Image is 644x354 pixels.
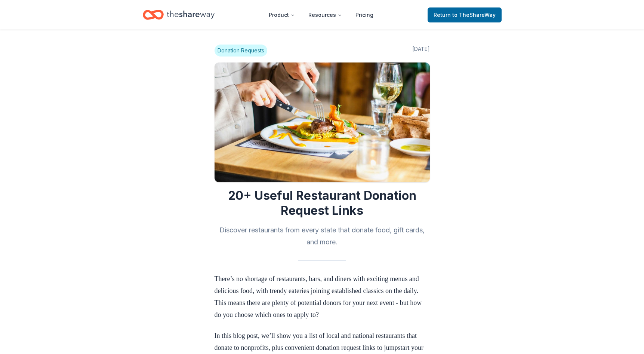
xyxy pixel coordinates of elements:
h1: 20+ Useful Restaurant Donation Request Links [215,188,430,218]
button: Product [263,7,301,22]
span: to TheShareWay [452,12,496,18]
a: Home [143,6,215,24]
a: Pricing [349,7,379,22]
nav: Main [263,6,379,24]
p: There’s no shortage of restaurants, bars, and diners with exciting menus and delicious food, with... [215,273,430,321]
h2: Discover restaurants from every state that donate food, gift cards, and more. [215,224,430,248]
a: Returnto TheShareWay [428,7,502,22]
img: Image for 20+ Useful Restaurant Donation Request Links [215,62,430,182]
span: Donation Requests [215,45,267,57]
span: Return [434,10,496,19]
span: [DATE] [412,45,430,57]
button: Resources [302,7,348,22]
